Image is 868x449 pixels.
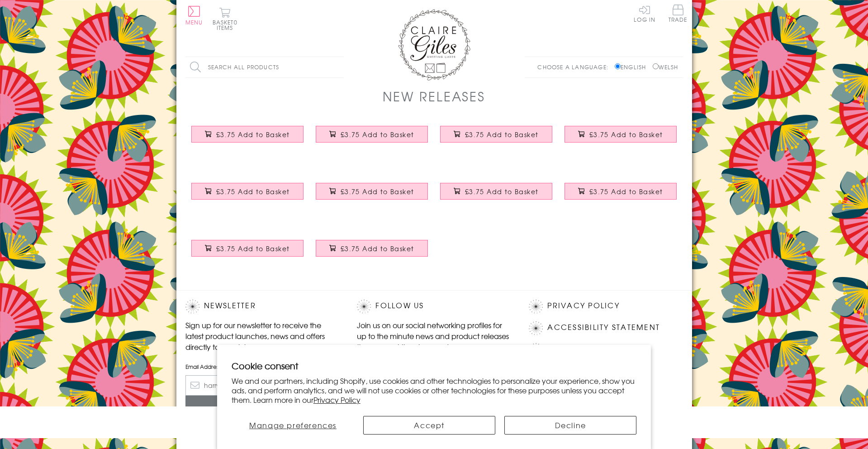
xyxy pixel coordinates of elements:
[185,300,339,313] h2: Newsletter
[669,5,688,24] a: Trade
[440,183,552,200] button: £3.75 Add to Basket
[465,187,539,196] span: £3.75 Add to Basket
[341,130,414,139] span: £3.75 Add to Basket
[634,5,655,22] a: Log In
[504,416,636,435] button: Decline
[398,9,470,81] img: Claire Giles Greetings Cards
[559,176,683,215] a: Birthday Card, Age 80 - Wheel, Happy 80th Birthday, Embellished with pompoms £3.75 Add to Basket
[383,87,485,105] h1: New Releases
[316,183,428,200] button: £3.75 Add to Basket
[185,18,203,26] span: Menu
[564,183,677,200] button: £3.75 Add to Basket
[434,119,559,158] a: Birthday Card, Age 30 - Flowers, Happy 30th Birthday, Embellished with pompoms £3.75 Add to Basket
[589,130,663,139] span: £3.75 Add to Basket
[310,176,434,215] a: Birthday Card, Age 60 - Sunshine, Happy 60th Birthday, Embellished with pompoms £3.75 Add to Basket
[434,176,559,215] a: Birthday Card, Age 70 - Flower Power, Happy 70th Birthday, Embellished with pompoms £3.75 Add to ...
[559,119,683,158] a: Birthday Card, Age 40 - Starburst, Happy 40th Birthday, Embellished with pompoms £3.75 Add to Basket
[185,6,203,25] button: Menu
[191,240,304,257] button: £3.75 Add to Basket
[363,416,495,435] button: Accept
[191,183,304,200] button: £3.75 Add to Basket
[547,300,619,312] a: Privacy Policy
[357,300,511,313] h2: Follow Us
[185,396,339,416] input: Subscribe
[191,126,304,143] button: £3.75 Add to Basket
[653,63,659,69] input: Welsh
[537,63,613,71] p: Choose a language:
[615,63,621,69] input: English
[216,244,290,253] span: £3.75 Add to Basket
[232,416,355,435] button: Manage preferences
[232,359,637,372] h2: Cookie consent
[547,321,660,334] a: Accessibility Statement
[310,233,434,272] a: Birthday Card, Age 100 - Petal, Happy 100th Birthday, Embellished with pompoms £3.75 Add to Basket
[564,126,677,143] button: £3.75 Add to Basket
[341,244,414,253] span: £3.75 Add to Basket
[316,126,428,143] button: £3.75 Add to Basket
[185,363,339,371] label: Email Address
[316,240,428,257] button: £3.75 Add to Basket
[653,63,678,71] label: Welsh
[335,57,344,77] input: Search
[216,187,290,196] span: £3.75 Add to Basket
[310,119,434,158] a: Birthday Card, Age 21 - Blue Circle, Happy 21st Birthday, Embellished with pompoms £3.75 Add to B...
[185,176,310,215] a: Birthday Card, Age 50 - Chequers, Happy 50th Birthday, Embellished with pompoms £3.75 Add to Basket
[313,394,360,405] a: Privacy Policy
[185,57,344,77] input: Search all products
[185,375,339,396] input: harry@hogwarts.edu
[615,63,650,71] label: English
[589,187,663,196] span: £3.75 Add to Basket
[465,130,539,139] span: £3.75 Add to Basket
[440,126,552,143] button: £3.75 Add to Basket
[185,119,310,158] a: Birthday Card, Age 18 - Pink Circle, Happy 18th Birthday, Embellished with pompoms £3.75 Add to B...
[185,320,339,352] p: Sign up for our newsletter to receive the latest product launches, news and offers directly to yo...
[669,5,688,22] span: Trade
[341,187,414,196] span: £3.75 Add to Basket
[232,376,637,404] p: We and our partners, including Shopify, use cookies and other technologies to personalize your ex...
[213,7,237,30] button: Basket0 items
[185,233,310,272] a: Birthday Card, Age 90 - Starburst, Happy 90th Birthday, Embellished with pompoms £3.75 Add to Basket
[216,130,290,139] span: £3.75 Add to Basket
[547,343,571,355] a: Blog
[217,18,237,32] span: 0 items
[249,420,337,430] span: Manage preferences
[357,320,511,352] p: Join us on our social networking profiles for up to the minute news and product releases the mome...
